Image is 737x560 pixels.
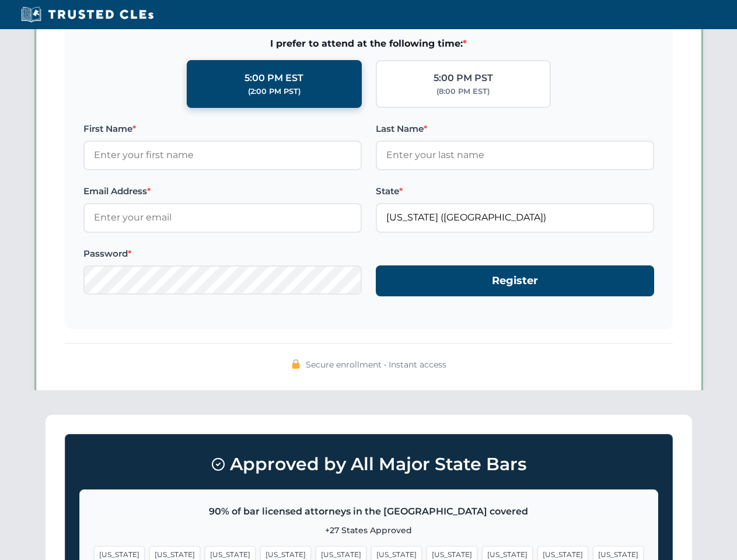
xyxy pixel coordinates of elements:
[83,36,654,51] span: I prefer to attend at the following time:
[83,247,362,261] label: Password
[306,358,446,371] span: Secure enrollment • Instant access
[244,71,303,86] div: 5:00 PM EST
[376,122,654,136] label: Last Name
[83,184,362,198] label: Email Address
[83,122,362,136] label: First Name
[376,265,654,296] button: Register
[94,524,644,537] p: +27 States Approved
[83,203,362,232] input: Enter your email
[291,359,301,369] img: 🔒
[376,141,654,170] input: Enter your last name
[18,6,157,23] img: Trusted CLEs
[376,184,654,198] label: State
[94,504,644,519] p: 90% of bar licensed attorneys in the [GEOGRAPHIC_DATA] covered
[376,203,654,232] input: Florida (FL)
[79,449,658,480] h3: Approved by All Major State Bars
[436,86,490,97] div: (8:00 PM EST)
[248,86,301,97] div: (2:00 PM PST)
[434,71,493,86] div: 5:00 PM PST
[83,141,362,170] input: Enter your first name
